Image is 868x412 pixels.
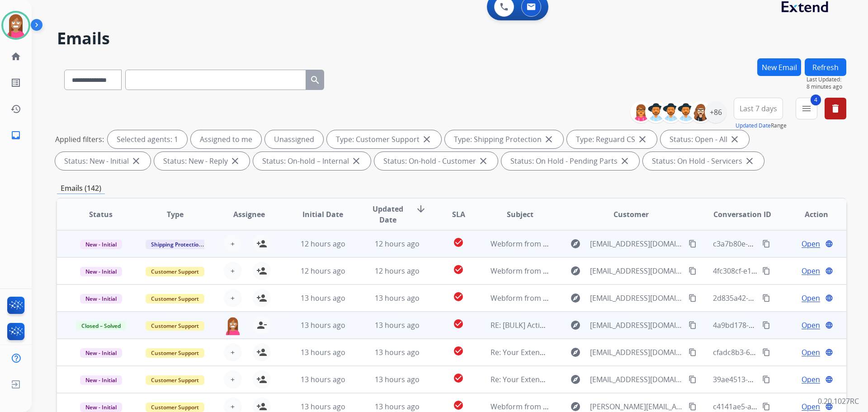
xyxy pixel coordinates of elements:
button: + [224,235,242,253]
span: Webform from [EMAIL_ADDRESS][DOMAIN_NAME] on [DATE] [491,293,695,303]
p: Applied filters: [55,134,104,145]
div: Status: On Hold - Servicers [643,152,764,170]
div: Unassigned [265,130,323,148]
mat-icon: person_add [256,374,267,385]
mat-icon: check_circle [453,264,464,275]
span: 8 minutes ago [807,83,846,90]
mat-icon: person_remove [256,320,267,331]
mat-icon: check_circle [453,318,464,329]
mat-icon: explore [570,265,581,276]
span: Assignee [233,209,265,220]
mat-icon: language [825,403,833,411]
span: + [231,265,235,276]
mat-icon: close [478,156,489,166]
span: 13 hours ago [375,347,420,357]
span: Initial Date [302,209,343,220]
span: 4 [811,95,821,105]
mat-icon: check_circle [453,237,464,248]
mat-icon: person_add [256,293,267,303]
span: 12 hours ago [375,266,420,276]
mat-icon: explore [570,238,581,249]
span: New - Initial [80,375,122,385]
span: Customer Support [146,321,204,331]
span: Customer Support [146,294,204,303]
p: 0.20.1027RC [818,396,859,407]
mat-icon: language [825,294,833,302]
mat-icon: explore [570,374,581,385]
span: Last 7 days [740,107,777,110]
span: 13 hours ago [375,293,420,303]
mat-icon: close [619,156,630,166]
mat-icon: language [825,321,833,329]
mat-icon: person_add [256,238,267,249]
span: Range [736,122,787,129]
mat-icon: close [637,134,648,145]
span: Re: Your Extend claim is being reviewed [491,347,625,357]
span: Updated Date [368,204,409,225]
div: Status: On-hold - Customer [374,152,498,170]
span: + [231,374,235,385]
mat-icon: check_circle [453,400,464,411]
mat-icon: person_add [256,265,267,276]
span: 12 hours ago [301,266,345,276]
mat-icon: content_copy [689,321,697,329]
span: Open [802,320,820,331]
span: + [231,293,235,303]
span: Re: Your Extend claim is approved [491,374,606,384]
div: +86 [705,101,726,123]
button: Updated Date [736,122,771,129]
span: New - Initial [80,348,122,358]
span: 39ae4513-805b-4dc5-a01c-9b7b2ef5e217 [713,374,851,384]
span: [EMAIL_ADDRESS][DOMAIN_NAME] [590,320,683,331]
span: Closed – Solved [76,321,126,331]
mat-icon: content_copy [689,403,697,411]
h2: Emails [57,29,846,47]
mat-icon: language [825,267,833,275]
span: New - Initial [80,240,122,249]
mat-icon: person_add [256,347,267,358]
span: Customer [613,209,649,220]
span: 13 hours ago [375,320,420,330]
mat-icon: content_copy [762,240,770,248]
span: Open [802,374,820,385]
mat-icon: content_copy [762,348,770,356]
mat-icon: check_circle [453,373,464,384]
span: RE: [BULK] Action required: Extend claim approved for replacement [491,320,719,330]
mat-icon: language [825,240,833,248]
span: Webform from [PERSON_NAME][EMAIL_ADDRESS][DOMAIN_NAME] on [DATE] [491,402,751,412]
mat-icon: check_circle [453,346,464,356]
span: 12 hours ago [375,239,420,249]
span: Type [167,209,184,220]
span: 13 hours ago [301,293,345,303]
span: Open [802,347,820,358]
div: Status: Open - All [660,130,749,148]
div: Type: Reguard CS [567,130,657,148]
span: 13 hours ago [375,402,420,412]
span: Customer Support [146,348,204,358]
span: cfadc8b3-6b14-4352-a7ff-f90b5cb355e7 [713,347,846,357]
span: Customer Support [146,267,204,276]
mat-icon: language [825,375,833,384]
mat-icon: arrow_downward [415,204,426,214]
div: Status: New - Reply [154,152,250,170]
mat-icon: close [729,134,740,145]
span: Open [802,293,820,303]
span: [PERSON_NAME][EMAIL_ADDRESS][DOMAIN_NAME] [590,401,683,412]
mat-icon: content_copy [689,240,697,248]
span: + [231,401,235,412]
mat-icon: content_copy [689,267,697,275]
span: 13 hours ago [301,374,345,384]
button: Refresh [805,58,846,76]
button: Last 7 days [734,98,783,119]
mat-icon: explore [570,401,581,412]
mat-icon: close [230,156,241,166]
span: 13 hours ago [301,347,345,357]
mat-icon: history [10,104,21,114]
span: [EMAIL_ADDRESS][DOMAIN_NAME] [590,293,683,303]
span: New - Initial [80,267,122,276]
span: 4a9bd178-edcc-45d8-acfe-9ca8638710fe [713,320,849,330]
span: Subject [507,209,533,220]
span: c3a7b80e-1503-446a-ba84-e13dc7acd999 [713,239,853,249]
th: Action [772,199,846,230]
mat-icon: content_copy [689,375,697,384]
